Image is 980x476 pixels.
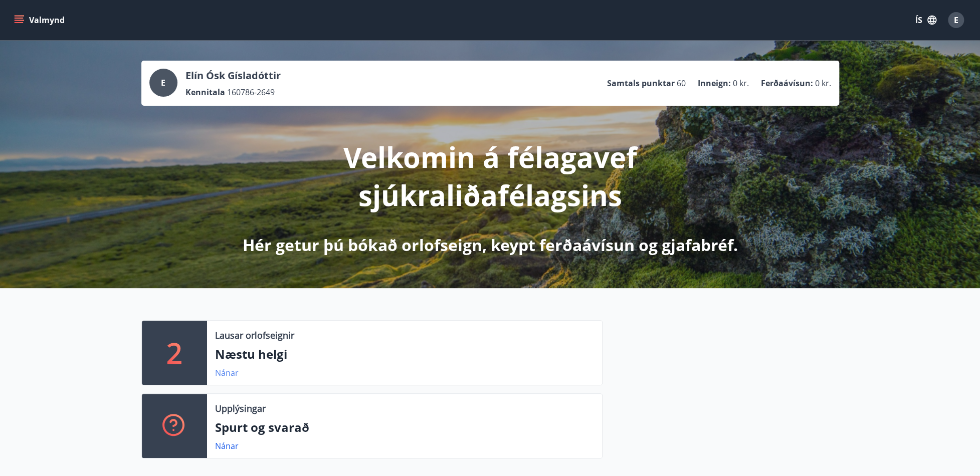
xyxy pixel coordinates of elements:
[733,78,749,89] span: 0 kr.
[944,8,968,32] button: E
[215,440,239,451] a: Nánar
[761,78,813,89] p: Ferðaávísun :
[607,78,675,89] p: Samtals punktar
[215,419,594,436] p: Spurt og svarað
[215,346,594,363] p: Næstu helgi
[226,138,755,214] p: Velkomin á félagavef sjúkraliðafélagsins
[215,329,294,342] p: Lausar orlofseignir
[12,11,69,29] button: menu
[227,87,275,98] span: 160786-2649
[185,69,281,83] p: Elín Ósk Gísladóttir
[185,87,225,98] p: Kennitala
[215,402,266,415] p: Upplýsingar
[954,15,958,26] span: E
[161,77,165,88] span: E
[698,78,731,89] p: Inneign :
[215,367,239,378] a: Nánar
[677,78,686,89] span: 60
[815,78,831,89] span: 0 kr.
[243,234,738,256] p: Hér getur þú bókað orlofseign, keypt ferðaávísun og gjafabréf.
[166,334,182,372] p: 2
[910,11,942,29] button: ÍS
